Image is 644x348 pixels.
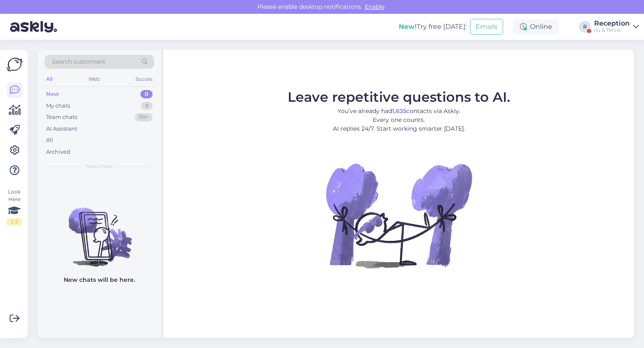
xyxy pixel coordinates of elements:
img: No chats [38,193,161,268]
div: 0 [140,90,153,98]
p: New chats will be here. [64,276,135,284]
b: 1,635 [392,107,406,115]
div: Reception [594,20,630,27]
div: All [44,74,54,85]
div: All [46,136,53,144]
div: 9 [141,102,153,110]
div: Archived [46,148,70,156]
span: New chats [86,162,113,170]
img: Askly Logo [7,57,23,72]
div: Try free [DATE]: [399,22,467,32]
span: Search customers [52,57,105,66]
img: No Chat active [323,140,474,291]
span: Leave repetitive questions to AI. [288,89,510,105]
b: New! [399,23,417,31]
div: Look Here [7,188,22,226]
div: New [46,90,59,98]
button: Emails [470,19,503,35]
div: Team chats [46,113,77,121]
div: Web [87,74,101,85]
div: Online [513,19,559,34]
div: Ilu & Tervis [594,27,630,34]
div: Socials [134,74,154,85]
span: Enable [362,3,387,10]
div: My chats [46,102,70,110]
div: R [579,21,591,33]
a: ReceptionIlu & Tervis [594,20,639,34]
div: AI Assistant [46,125,77,133]
div: 99+ [135,113,153,121]
p: You’ve already had contacts via Askly. Every one counts. AI replies 24/7. Start working smarter [... [288,107,510,133]
div: 1 / 3 [7,218,22,226]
